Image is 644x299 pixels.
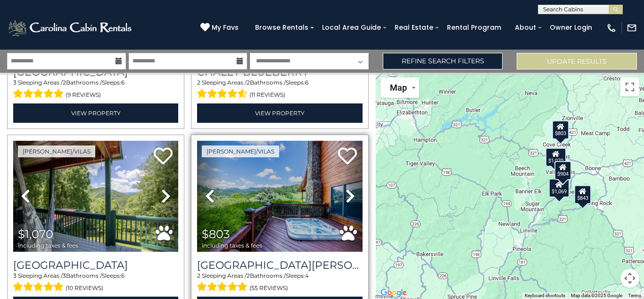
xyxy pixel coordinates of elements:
span: 3 [63,272,66,279]
span: 6 [305,79,308,86]
div: Sleeping Areas / Bathrooms / Sleeps: [197,78,362,101]
span: My Favs [212,23,239,33]
button: Update Results [517,53,637,69]
a: Refine Search Filters [383,53,503,69]
div: $803 [553,120,570,139]
a: View Property [13,103,178,123]
a: [PERSON_NAME]/Vilas [202,145,279,157]
img: phone-regular-white.png [606,23,617,33]
a: About [510,20,541,35]
span: (10 reviews) [66,282,103,294]
div: $1,069 [549,178,570,197]
a: Add to favorites [154,146,173,167]
a: Browse Rentals [250,20,313,35]
img: thumbnail_163271228.jpeg [13,141,178,252]
span: 3 [13,79,17,86]
a: Add to favorites [338,146,357,167]
button: Keyboard shortcuts [525,292,565,299]
span: 4 [305,272,309,279]
span: including taxes & fees [202,242,262,248]
div: $904 [554,161,571,179]
div: $843 [575,185,592,204]
a: Owner Login [545,20,597,35]
span: 2 [197,79,200,86]
h3: River Valley View [13,259,178,272]
span: (11 reviews) [249,89,285,101]
div: Sleeping Areas / Bathrooms / Sleeps: [197,272,362,294]
a: [PERSON_NAME]/Vilas [18,145,95,157]
span: 2 [247,79,250,86]
a: Rental Program [442,20,506,35]
a: Real Estate [390,20,438,35]
button: Map camera controls [620,269,639,288]
a: [GEOGRAPHIC_DATA][PERSON_NAME] [197,259,362,272]
img: Google [378,287,409,299]
span: including taxes & fees [18,242,78,248]
span: $803 [202,227,230,241]
div: Sleeping Areas / Bathrooms / Sleeps: [13,78,178,101]
div: Sleeping Areas / Bathrooms / Sleeps: [13,272,178,294]
img: thumbnail_163263966.jpeg [197,141,362,252]
span: (55 reviews) [249,282,288,294]
span: 2 [247,272,250,279]
span: 6 [121,79,124,86]
a: Terms [628,293,641,298]
span: Map data ©2025 Google [571,293,622,298]
span: 3 [13,272,17,279]
a: [GEOGRAPHIC_DATA] [13,259,178,272]
button: Toggle fullscreen view [620,77,639,96]
span: (9 reviews) [66,89,101,101]
span: $1,070 [18,227,53,241]
img: mail-regular-white.png [627,23,637,33]
button: Change map style [380,77,419,98]
a: My Favs [200,23,241,33]
span: 2 [197,272,200,279]
h3: Mountain Meadows [197,259,362,272]
span: Map [390,83,407,93]
img: White-1-2.png [7,18,134,37]
a: Local Area Guide [317,20,386,35]
a: Open this area in Google Maps (opens a new window) [378,287,409,299]
div: $1,070 [545,148,566,167]
span: 6 [121,272,124,279]
a: View Property [197,103,362,123]
span: 2 [63,79,66,86]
